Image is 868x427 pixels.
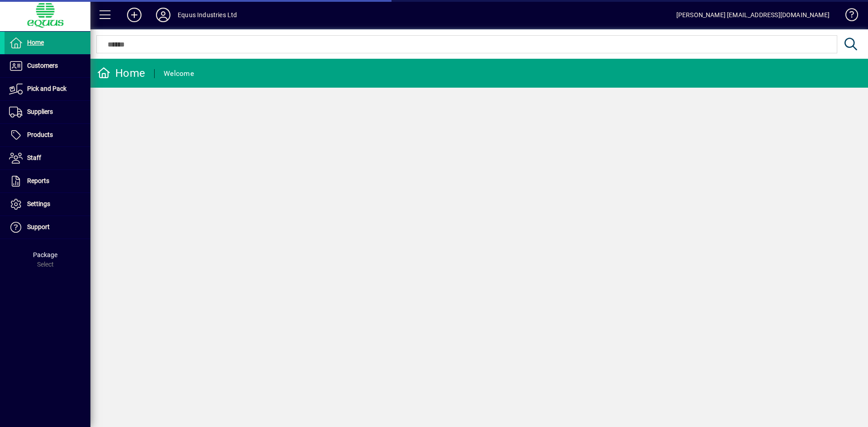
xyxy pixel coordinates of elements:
a: Products [5,124,90,146]
div: [PERSON_NAME] [EMAIL_ADDRESS][DOMAIN_NAME] [676,8,830,22]
span: Customers [27,62,58,69]
a: Customers [5,55,90,77]
a: Pick and Pack [5,78,90,100]
a: Suppliers [5,101,90,123]
div: Welcome [164,66,194,81]
button: Profile [149,7,178,23]
a: Staff [5,147,90,169]
span: Home [27,39,44,46]
div: Home [97,66,145,80]
span: Support [27,223,50,230]
a: Settings [5,193,90,216]
span: Suppliers [27,108,53,115]
span: Reports [27,177,49,184]
a: Support [5,216,90,239]
span: Settings [27,200,50,207]
span: Staff [27,154,41,161]
span: Package [33,251,57,258]
a: Knowledge Base [839,2,857,31]
div: Equus Industries Ltd [178,8,237,22]
button: Add [120,7,149,23]
a: Reports [5,170,90,192]
span: Products [27,131,53,138]
span: Pick and Pack [27,85,66,92]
